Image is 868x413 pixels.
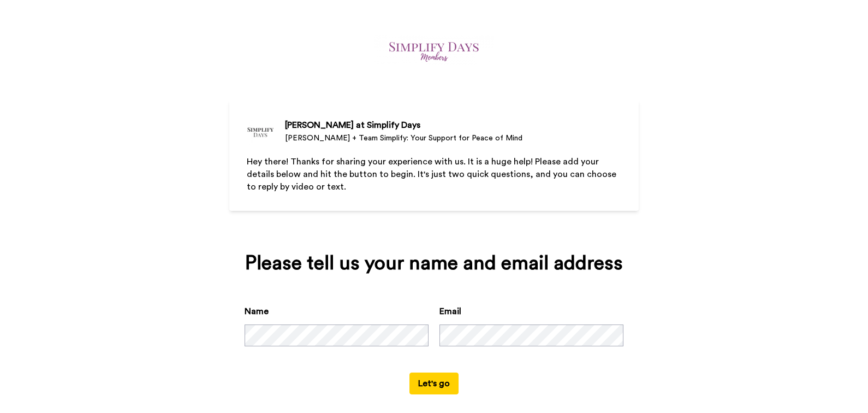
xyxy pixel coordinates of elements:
label: Name [245,305,269,318]
div: [PERSON_NAME] at Simplify Days [285,119,522,132]
div: Please tell us your name and email address [245,252,623,274]
span: Hey there! Thanks for sharing your experience with us. It is a huge help! Please add your details... [247,157,619,191]
label: Email [439,305,461,318]
img: https://cdn.bonjoro.com/media/2e1c1f12-18a9-4f1c-846b-6e533a4e1d82/b1ad7bdf-8529-4355-af85-92e6fe... [374,35,494,65]
div: [PERSON_NAME] + Team Simplify: Your Support for Peace of Mind [285,133,522,144]
img: Barbara + Team Simplify: Your Support for Peace of Mind [247,117,274,145]
button: Let's go [409,373,459,394]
